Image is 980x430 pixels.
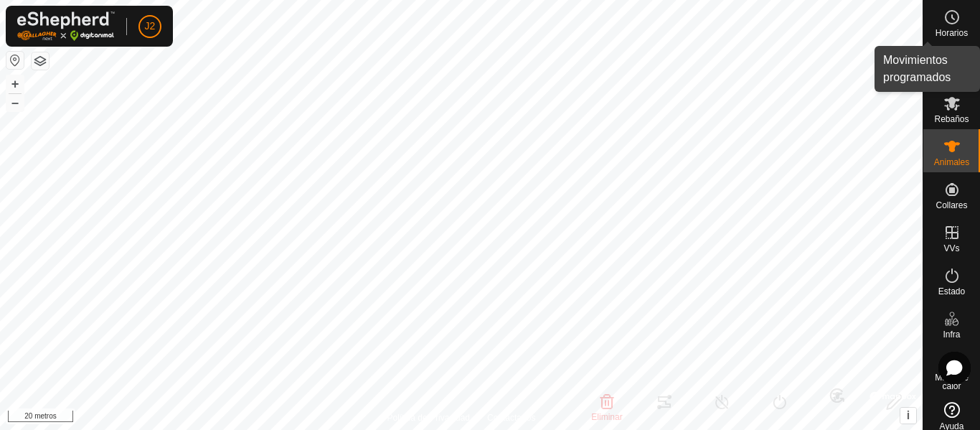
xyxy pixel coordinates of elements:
font: Horarios [936,28,968,38]
font: Estado [938,286,965,296]
a: Política de Privacidad [387,411,470,424]
font: Contáctanos [487,413,535,423]
button: + [6,75,24,93]
font: Alertas [938,71,965,81]
font: + [11,76,19,91]
img: Logotipo de Gallagher [17,11,115,41]
font: Mapa de calor [935,373,969,391]
font: – [11,95,19,110]
font: Rebaños [934,114,969,124]
button: Restablecer mapa [6,52,24,69]
font: i [907,409,910,421]
button: – [6,94,24,111]
font: Política de Privacidad [387,413,470,423]
a: Contáctanos [487,411,535,424]
button: Capas del Mapa [32,52,49,70]
font: J2 [145,20,156,32]
font: Infra [943,329,960,340]
font: Collares [936,200,967,210]
font: Animales [934,157,969,167]
button: i [900,408,916,424]
font: VVs [943,243,959,253]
